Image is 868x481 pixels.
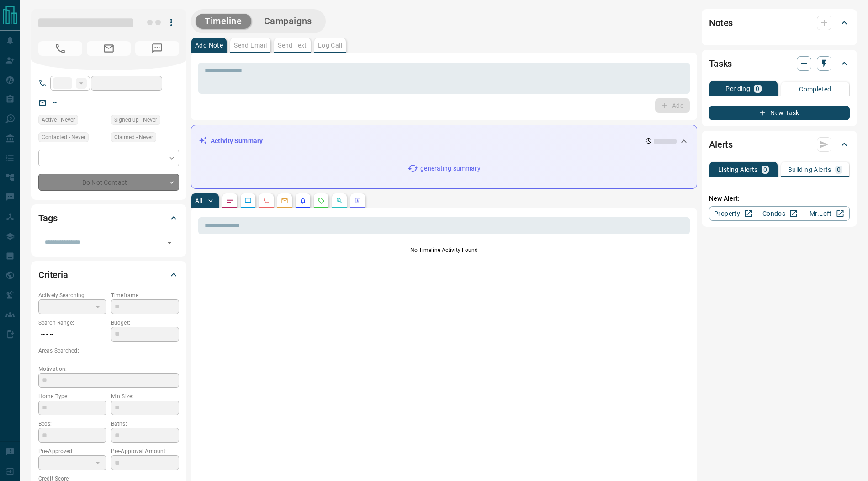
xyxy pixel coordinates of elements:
p: 0 [837,166,841,173]
h2: Tasks [709,56,732,71]
a: Condos [756,206,803,221]
button: Open [163,236,176,249]
button: Campaigns [255,14,321,29]
p: -- - -- [38,327,106,342]
svg: Calls [263,197,270,204]
p: Listing Alerts [718,166,758,173]
p: Timeframe: [111,291,179,299]
div: Do Not Contact [38,174,179,191]
svg: Emails [281,197,288,204]
p: Budget: [111,319,179,327]
h2: Notes [709,16,733,30]
svg: Notes [226,197,233,204]
p: Min Size: [111,392,179,401]
div: Notes [709,12,850,34]
p: Beds: [38,420,106,428]
span: No Number [38,41,82,56]
div: Alerts [709,134,850,155]
h2: Tags [38,211,57,225]
span: No Number [135,41,179,56]
button: New Task [709,106,850,120]
p: Motivation: [38,365,179,373]
p: Building Alerts [788,166,831,173]
h2: Criteria [38,267,68,282]
button: Timeline [196,14,251,29]
p: Pre-Approval Amount: [111,447,179,455]
p: Completed [799,86,831,92]
svg: Agent Actions [354,197,361,204]
div: Tasks [709,53,850,75]
svg: Lead Browsing Activity [244,197,252,204]
p: 0 [756,86,759,92]
div: Activity Summary [199,133,689,150]
span: Signed up - Never [114,115,157,124]
h2: Alerts [709,137,733,152]
p: Areas Searched: [38,347,179,355]
p: New Alert: [709,194,850,203]
p: No Timeline Activity Found [198,246,690,254]
a: -- [53,99,57,106]
div: Criteria [38,264,179,286]
p: Activity Summary [211,136,263,146]
div: Tags [38,207,179,229]
a: Mr.Loft [803,206,850,221]
span: Claimed - Never [114,133,153,142]
p: Pre-Approved: [38,447,106,455]
p: All [195,198,202,204]
svg: Requests [318,197,325,204]
svg: Opportunities [336,197,343,204]
span: Contacted - Never [42,133,85,142]
a: Property [709,206,756,221]
p: generating summary [420,164,480,173]
span: Active - Never [42,115,75,124]
span: No Email [87,41,131,56]
svg: Listing Alerts [299,197,307,204]
p: Baths: [111,420,179,428]
p: Actively Searching: [38,291,106,299]
p: Add Note [195,42,223,48]
p: 0 [763,166,767,173]
p: Search Range: [38,319,106,327]
p: Home Type: [38,392,106,401]
p: Pending [725,86,750,92]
